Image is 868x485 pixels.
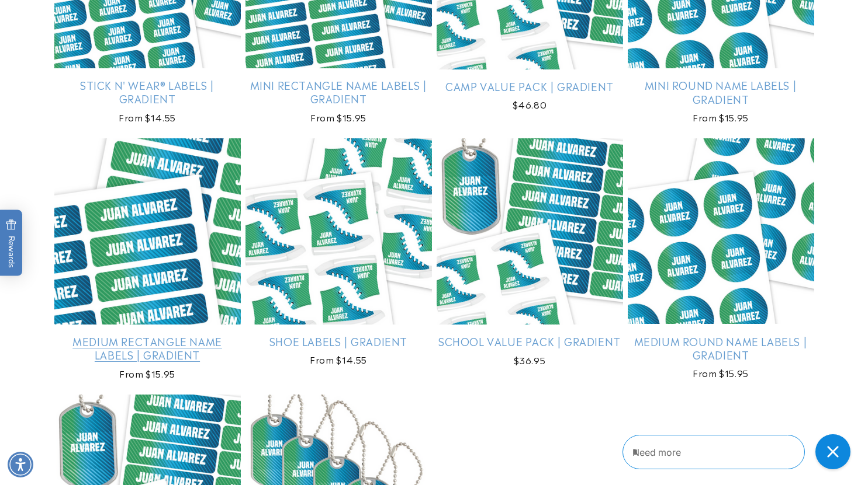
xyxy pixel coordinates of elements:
[8,452,33,477] div: Accessibility Menu
[54,78,241,106] a: Stick N' Wear® Labels | Gradient
[245,334,432,348] a: Shoe Labels | Gradient
[623,430,856,473] iframe: Gorgias Floating Chat
[54,334,241,362] a: Medium Rectangle Name Labels | Gradient
[245,78,432,106] a: Mini Rectangle Name Labels | Gradient
[437,79,623,93] a: Camp Value Pack | Gradient
[437,334,623,348] a: School Value Pack | Gradient
[6,219,17,267] span: Rewards
[628,334,814,362] a: Medium Round Name Labels | Gradient
[628,78,814,106] a: Mini Round Name Labels | Gradient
